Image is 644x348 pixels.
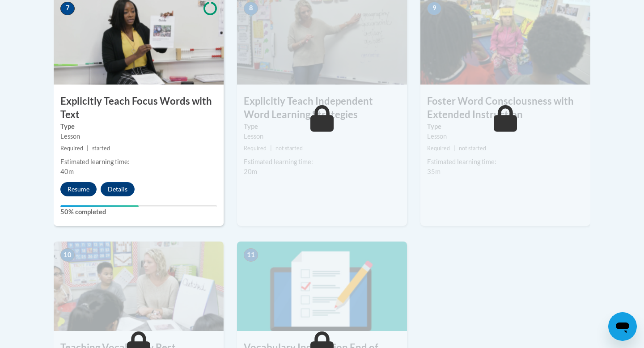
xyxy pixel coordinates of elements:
span: 35m [427,168,441,175]
span: | [87,145,89,152]
button: Resume [60,182,97,196]
label: Type [60,122,217,132]
iframe: Button to launch messaging window [608,312,637,341]
h3: Foster Word Consciousness with Extended Instruction [420,94,590,122]
span: 20m [244,168,257,175]
span: not started [459,145,486,152]
div: Lesson [60,132,217,141]
span: 40m [60,168,74,175]
span: Required [244,145,267,152]
label: Type [427,122,584,132]
div: Estimated learning time: [60,157,217,167]
img: Course Image [237,242,407,331]
span: 10 [60,248,75,262]
h3: Explicitly Teach Independent Word Learning Strategies [237,94,407,122]
label: 50% completed [60,207,217,217]
span: not started [275,145,303,152]
h3: Explicitly Teach Focus Words with Text [54,94,224,122]
img: Course Image [54,242,224,331]
span: 7 [60,2,75,15]
label: Type [244,122,400,132]
button: Details [101,182,135,196]
span: | [453,145,455,152]
div: Lesson [427,132,584,141]
span: 11 [244,248,258,262]
span: | [270,145,272,152]
div: Estimated learning time: [427,157,584,167]
span: 9 [427,2,441,15]
div: Your progress [60,205,139,207]
span: started [92,145,110,152]
span: Required [60,145,83,152]
span: Required [427,145,450,152]
div: Estimated learning time: [244,157,400,167]
span: 8 [244,2,258,15]
div: Lesson [244,132,400,141]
